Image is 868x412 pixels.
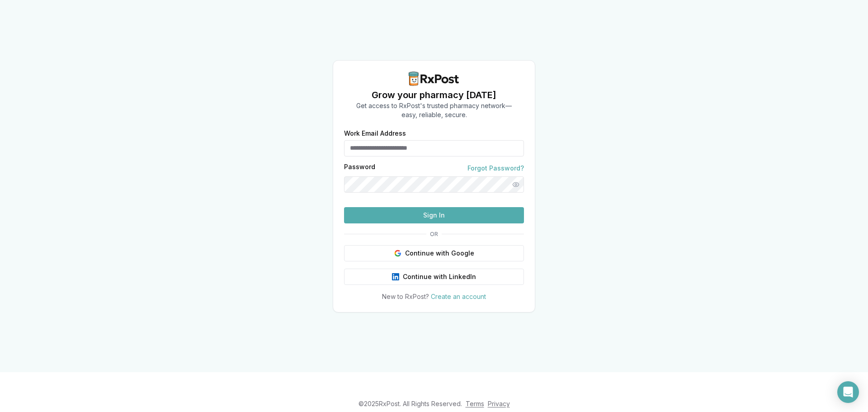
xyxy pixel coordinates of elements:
span: New to RxPost? [382,293,429,300]
a: Forgot Password? [467,164,524,173]
h1: Grow your pharmacy [DATE] [356,89,512,101]
button: Sign In [344,207,524,223]
span: OR [426,231,442,238]
img: Google [394,250,401,257]
label: Work Email Address [344,130,524,137]
button: Continue with LinkedIn [344,269,524,285]
a: Privacy [488,400,510,407]
a: Create an account [431,293,486,300]
label: Password [344,164,375,173]
a: Terms [466,400,484,407]
button: Show password [508,176,524,193]
p: Get access to RxPost's trusted pharmacy network— easy, reliable, secure. [356,101,512,119]
div: Open Intercom Messenger [837,381,859,403]
button: Continue with Google [344,245,524,261]
img: RxPost Logo [405,71,463,86]
img: LinkedIn [392,273,399,280]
